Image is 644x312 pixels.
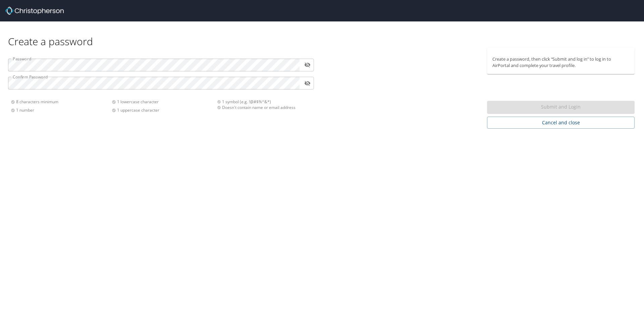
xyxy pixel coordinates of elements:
[487,117,635,129] button: Cancel and close
[112,99,213,105] div: 1 lowercase character
[8,21,636,48] div: Create a password
[5,7,64,15] img: Christopherson_logo_rev.png
[302,60,313,70] button: toggle password visibility
[217,105,310,110] div: Doesn't contain name or email address
[112,107,213,113] div: 1 uppercase character
[11,107,112,113] div: 1 number
[492,56,629,69] p: Create a password, then click “Submit and log in” to log in to AirPortal and complete your travel...
[492,119,629,127] span: Cancel and close
[302,78,313,88] button: toggle password visibility
[217,99,310,105] div: 1 symbol (e.g. !@#$%^&*)
[11,99,112,105] div: 8 characters minimum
